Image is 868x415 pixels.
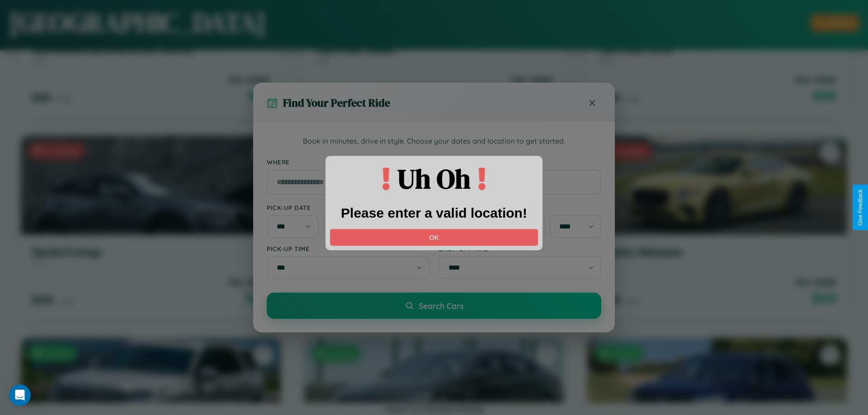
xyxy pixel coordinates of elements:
label: Drop-off Time [439,245,601,252]
p: Book in minutes, drive in style. Choose your dates and location to get started. [267,135,601,147]
label: Drop-off Date [439,204,601,211]
label: Pick-up Date [267,204,429,211]
label: Pick-up Time [267,245,429,252]
h3: Find Your Perfect Ride [283,95,390,110]
span: Search Cars [419,301,463,311]
label: Where [267,158,601,166]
